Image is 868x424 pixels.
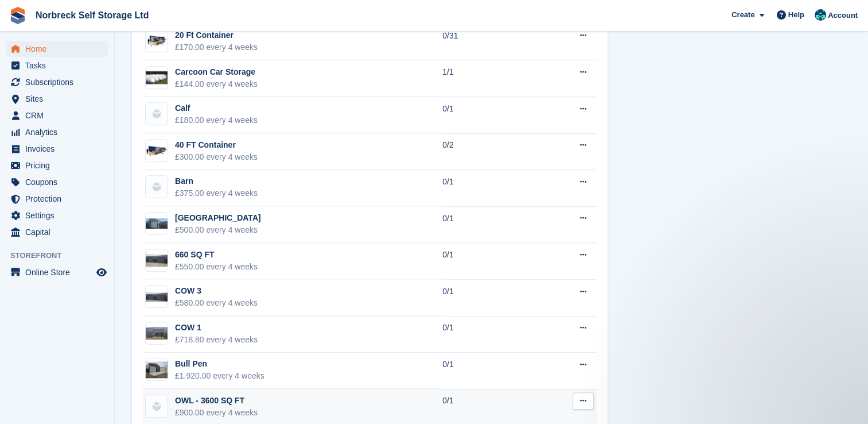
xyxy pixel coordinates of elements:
[6,74,108,90] a: menu
[731,9,754,21] span: Create
[442,279,537,316] td: 0/1
[175,249,258,261] div: 660 SQ FT
[6,91,108,107] a: menu
[175,66,258,78] div: Carcoon Car Storage
[31,6,153,25] a: Norbreck Self Storage Ltd
[146,218,168,229] img: FOX%202.jpg
[146,292,168,302] img: COW%20Building.jpg
[6,224,108,240] a: menu
[828,10,858,21] span: Account
[175,407,258,419] div: £900.00 every 4 weeks
[6,264,108,280] a: menu
[25,124,94,140] span: Analytics
[175,78,258,90] div: £144.00 every 4 weeks
[442,24,537,60] td: 0/31
[175,358,264,370] div: Bull Pen
[175,187,258,199] div: £375.00 every 4 weeks
[25,191,94,207] span: Protection
[146,395,168,417] img: blank-unit-type-icon-ffbac7b88ba66c5e286b0e438baccc4b9c83835d4c34f86887a83fc20ec27e7b.svg
[442,353,537,390] td: 0/1
[9,7,26,24] img: stora-icon-8386f47178a22dfd0bd8f6a31ec36ba5ce8667c1dd55bd0f319d3a0aa187defe.svg
[442,170,537,207] td: 0/1
[25,174,94,190] span: Coupons
[146,33,168,49] img: 20-ft-container%20(13).jpg
[175,285,258,297] div: COW 3
[25,207,94,223] span: Settings
[6,107,108,124] a: menu
[25,107,94,124] span: CRM
[175,212,261,224] div: [GEOGRAPHIC_DATA]
[146,103,168,125] img: blank-unit-type-icon-ffbac7b88ba66c5e286b0e438baccc4b9c83835d4c34f86887a83fc20ec27e7b.svg
[6,207,108,223] a: menu
[175,334,258,346] div: £718.80 every 4 weeks
[175,261,258,273] div: £550.00 every 4 weeks
[788,9,804,21] span: Help
[6,41,108,57] a: menu
[175,41,258,53] div: £170.00 every 4 weeks
[442,97,537,133] td: 0/1
[175,370,264,382] div: £1,920.00 every 4 weeks
[175,175,258,187] div: Barn
[25,264,94,280] span: Online Store
[442,316,537,353] td: 0/1
[25,141,94,157] span: Invoices
[146,142,168,159] img: 40-ft-container.jpg
[25,157,94,174] span: Pricing
[6,191,108,207] a: menu
[175,29,258,41] div: 20 Ft Container
[442,243,537,280] td: 0/1
[10,250,114,261] span: Storefront
[25,41,94,57] span: Home
[175,224,261,236] div: £500.00 every 4 weeks
[6,141,108,157] a: menu
[175,139,258,151] div: 40 FT Container
[95,265,108,279] a: Preview store
[6,124,108,140] a: menu
[175,322,258,334] div: COW 1
[146,361,168,378] img: 1.jpg
[6,57,108,74] a: menu
[146,254,168,267] img: Cow%202.jpg
[25,57,94,74] span: Tasks
[25,224,94,240] span: Capital
[175,395,258,407] div: OWL - 3600 SQ FT
[25,74,94,90] span: Subscriptions
[175,102,258,114] div: Calf
[442,133,537,170] td: 0/2
[6,157,108,174] a: menu
[175,297,258,309] div: £580.00 every 4 weeks
[442,60,537,97] td: 1/1
[815,9,826,21] img: Sally King
[146,327,168,340] img: Cow%201.jpg
[442,206,537,243] td: 0/1
[146,67,168,88] img: carcoon%20storage.jpg
[146,176,168,198] img: blank-unit-type-icon-ffbac7b88ba66c5e286b0e438baccc4b9c83835d4c34f86887a83fc20ec27e7b.svg
[25,91,94,107] span: Sites
[6,174,108,190] a: menu
[175,114,258,126] div: £180.00 every 4 weeks
[175,151,258,163] div: £300.00 every 4 weeks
